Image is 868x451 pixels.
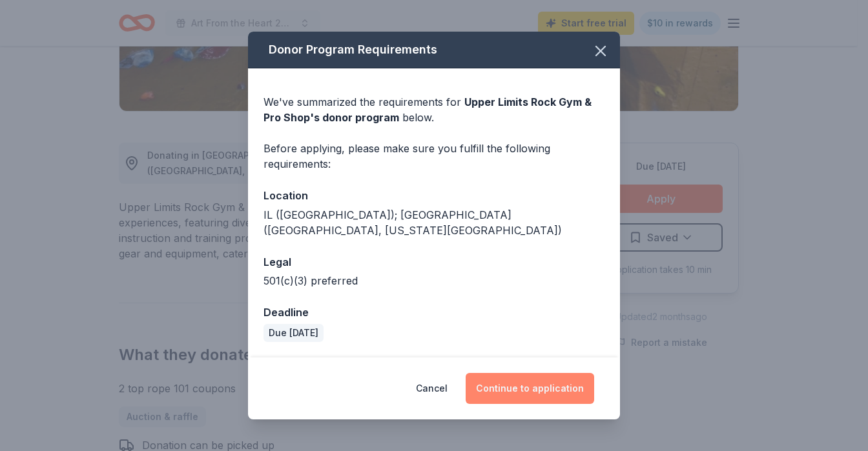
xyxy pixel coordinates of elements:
[263,187,604,204] div: Location
[263,141,604,172] div: Before applying, please make sure you fulfill the following requirements:
[248,32,620,68] div: Donor Program Requirements
[263,254,604,270] div: Legal
[416,373,448,404] button: Cancel
[466,373,594,404] button: Continue to application
[263,94,604,125] div: We've summarized the requirements for below.
[263,207,604,238] div: IL ([GEOGRAPHIC_DATA]); [GEOGRAPHIC_DATA] ([GEOGRAPHIC_DATA], [US_STATE][GEOGRAPHIC_DATA])
[263,304,604,321] div: Deadline
[263,324,324,342] div: Due [DATE]
[263,273,604,288] div: 501(c)(3) preferred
